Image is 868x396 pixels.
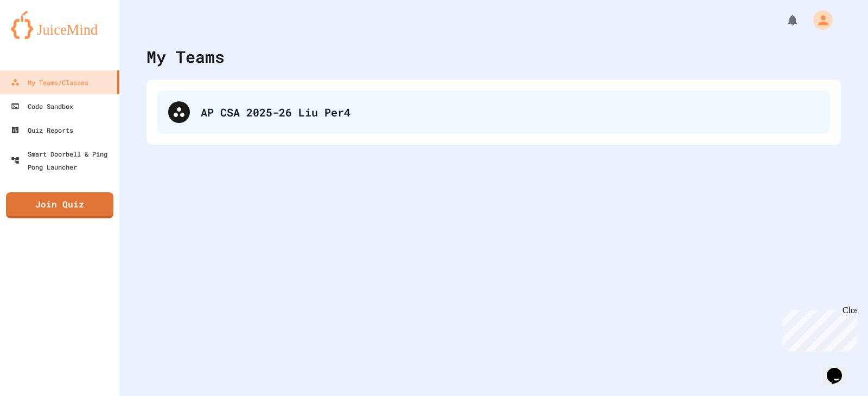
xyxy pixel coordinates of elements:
a: Join Quiz [6,192,113,218]
div: My Notifications [766,11,802,29]
div: My Account [802,8,835,33]
img: logo-orange.svg [11,11,108,39]
div: My Teams [146,44,225,69]
div: Code Sandbox [11,100,73,113]
div: AP CSA 2025-26 Liu Per4 [157,90,830,134]
div: Quiz Reports [11,124,73,137]
div: Smart Doorbell & Ping Pong Launcher [11,147,115,173]
div: Chat with us now!Close [4,4,75,69]
iframe: chat widget [778,306,857,352]
iframe: chat widget [822,353,857,385]
div: AP CSA 2025-26 Liu Per4 [201,104,819,120]
div: My Teams/Classes [11,76,88,89]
